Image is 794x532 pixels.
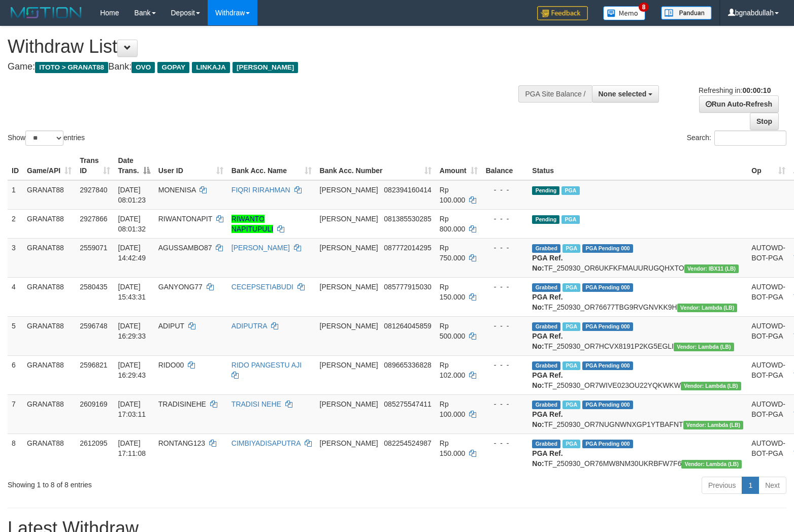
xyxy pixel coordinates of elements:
[758,477,786,494] a: Next
[582,440,633,448] span: PGA Pending
[231,186,290,194] a: FIQRI RIRAHMAN
[563,244,580,253] span: Marked by bgndedek
[486,243,524,253] div: - - -
[80,322,108,330] span: 2596748
[8,476,323,490] div: Showing 1 to 8 of 8 entries
[114,151,154,180] th: Date Trans.: activate to sort column descending
[118,439,146,457] span: [DATE] 17:11:08
[563,361,580,370] span: Marked by bgndedek
[681,382,741,390] span: Vendor URL: https://dashboard.q2checkout.com/secure
[8,209,23,238] td: 2
[231,439,301,447] a: CIMBIYADISAPUTRA
[25,130,63,146] select: Showentries
[532,361,560,370] span: Grabbed
[440,215,466,233] span: Rp 800.000
[747,151,789,180] th: Op: activate to sort column ascending
[320,322,378,330] span: [PERSON_NAME]
[528,394,747,434] td: TF_250930_OR7NUGNWNXGP1YTBAFNT
[158,215,212,223] span: RIWANTONAPIT
[677,304,738,312] span: Vendor URL: https://dashboard.q2checkout.com/secure
[8,316,23,355] td: 5
[8,180,23,210] td: 1
[742,86,771,94] strong: 00:00:10
[8,355,23,394] td: 6
[518,85,591,103] div: PGA Site Balance /
[384,283,431,291] span: Copy 085777915030 to clipboard
[231,244,290,252] a: [PERSON_NAME]
[231,400,281,408] a: TRADISI NEHE
[528,238,747,277] td: TF_250930_OR6UKFKFMAUURUGQHXTO
[747,316,789,355] td: AUTOWD-BOT-PGA
[582,361,633,370] span: PGA Pending
[714,130,786,146] input: Search:
[681,460,742,469] span: Vendor URL: https://dashboard.q2checkout.com/secure
[684,264,739,273] span: Vendor URL: https://dashboard.q2checkout.com/secure
[154,151,227,180] th: User ID: activate to sort column ascending
[683,421,744,429] span: Vendor URL: https://dashboard.q2checkout.com/secure
[118,400,146,418] span: [DATE] 17:03:11
[8,62,519,72] h4: Game: Bank:
[440,439,466,457] span: Rp 150.000
[436,151,482,180] th: Amount: activate to sort column ascending
[747,434,789,473] td: AUTOWD-BOT-PGA
[80,400,108,408] span: 2609169
[528,151,747,180] th: Status
[532,186,559,195] span: Pending
[687,130,786,146] label: Search:
[582,244,633,253] span: PGA Pending
[561,215,579,224] span: Marked by bgndedek
[320,244,378,252] span: [PERSON_NAME]
[320,400,378,408] span: [PERSON_NAME]
[537,6,588,20] img: Feedback.jpg
[118,283,146,301] span: [DATE] 15:43:31
[592,85,659,103] button: None selected
[8,130,85,146] label: Show entries
[8,37,519,57] h1: Withdraw List
[231,215,273,233] a: RIWANTO NAPITUPULI
[599,90,647,98] span: None selected
[80,283,108,291] span: 2580435
[532,410,563,428] b: PGA Ref. No:
[750,113,779,130] a: Stop
[532,244,560,253] span: Grabbed
[532,254,563,272] b: PGA Ref. No:
[384,400,431,408] span: Copy 085275547411 to clipboard
[231,283,293,291] a: CECEPSETIABUDI
[561,186,579,195] span: Marked by bgndedek
[231,361,302,369] a: RIDO PANGESTU AJI
[316,151,436,180] th: Bank Acc. Number: activate to sort column ascending
[23,277,76,316] td: GRANAT88
[440,186,466,204] span: Rp 100.000
[35,62,108,73] span: ITOTO > GRANAT88
[80,186,108,194] span: 2927840
[320,215,378,223] span: [PERSON_NAME]
[80,439,108,447] span: 2612095
[384,322,431,330] span: Copy 081264045859 to clipboard
[320,361,378,369] span: [PERSON_NAME]
[563,283,580,292] span: Marked by bgndedek
[528,277,747,316] td: TF_250930_OR76677TBG9RVGNVKK9H
[158,439,205,447] span: RONTANG123
[440,361,466,379] span: Rp 102.000
[118,361,146,379] span: [DATE] 16:29:43
[80,215,108,223] span: 2927866
[582,322,633,331] span: PGA Pending
[674,343,734,351] span: Vendor URL: https://dashboard.q2checkout.com/secure
[532,215,559,224] span: Pending
[80,244,108,252] span: 2559071
[23,394,76,434] td: GRANAT88
[8,5,85,20] img: MOTION_logo.png
[192,62,230,73] span: LINKAJA
[384,215,431,223] span: Copy 081385530285 to clipboard
[747,238,789,277] td: AUTOWD-BOT-PGA
[532,332,563,350] b: PGA Ref. No:
[563,322,580,331] span: Marked by bgndedek
[227,151,316,180] th: Bank Acc. Name: activate to sort column ascending
[532,322,560,331] span: Grabbed
[440,283,466,301] span: Rp 150.000
[320,439,378,447] span: [PERSON_NAME]
[384,439,431,447] span: Copy 082254524987 to clipboard
[233,62,298,73] span: [PERSON_NAME]
[563,401,580,409] span: Marked by bgndedek
[482,151,528,180] th: Balance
